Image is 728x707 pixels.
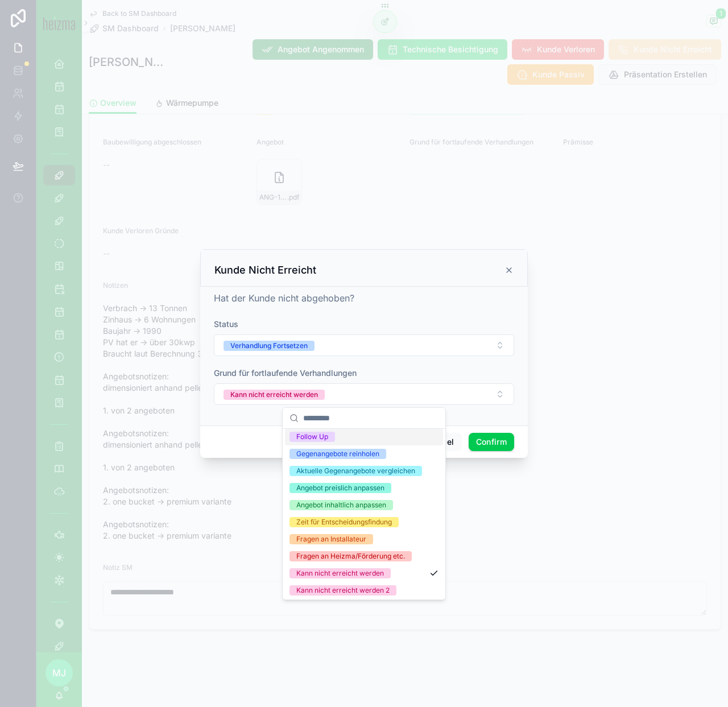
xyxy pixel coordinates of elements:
div: Gegenangebote reinholen [296,449,379,459]
span: Status [214,319,238,329]
div: Suggestions [283,429,445,599]
div: Follow Up [296,432,328,442]
span: Hat der Kunde nicht abgehoben? [214,292,354,304]
div: Angebot preislich anpassen [296,483,384,493]
button: Select Button [214,334,514,356]
div: Angebot inhaltlich anpassen [296,500,386,510]
div: Fragen an Heizma/Förderung etc. [296,551,405,561]
button: Unselect KANN_NICHT_ERREICHT_WERDEN [224,388,325,400]
button: Confirm [469,433,514,451]
div: Kann nicht erreicht werden 2 [296,585,390,596]
button: Select Button [214,383,514,405]
h3: Kunde Nicht Erreicht [214,263,316,277]
div: Verhandlung Fortsetzen [230,341,308,351]
div: Fragen an Installateur [296,534,366,544]
div: Aktuelle Gegenangebote vergleichen [296,466,415,476]
div: Zeit für Entscheidungsfindung [296,517,392,527]
div: Kann nicht erreicht werden [230,390,318,400]
span: Grund für fortlaufende Verhandlungen [214,368,357,378]
div: Kann nicht erreicht werden [296,568,384,578]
